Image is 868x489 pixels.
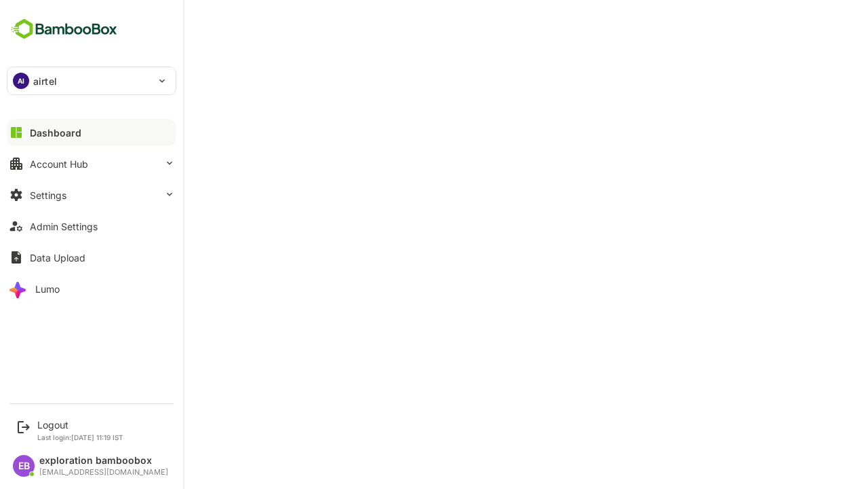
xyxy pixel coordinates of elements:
div: [EMAIL_ADDRESS][DOMAIN_NAME] [39,468,168,477]
div: Lumo [35,283,60,295]
button: Dashboard [7,119,176,146]
button: Lumo [7,275,176,302]
button: Account Hub [7,150,176,177]
div: Logout [37,419,123,431]
div: Account Hub [30,158,88,170]
button: Data Upload [7,244,176,271]
div: AI [13,73,29,89]
div: AIairtel [7,67,176,94]
p: Last login: [DATE] 11:19 IST [37,433,123,441]
p: airtel [33,74,57,88]
div: Dashboard [30,127,81,139]
div: exploration bamboobox [39,455,168,467]
img: BambooboxFullLogoMark.5f36c76dfaba33ec1ec1367b70bb1252.svg [7,16,121,42]
div: Admin Settings [30,221,98,232]
div: Data Upload [30,252,85,264]
button: Admin Settings [7,213,176,240]
div: Settings [30,189,66,201]
div: EB [13,455,35,477]
button: Settings [7,181,176,209]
